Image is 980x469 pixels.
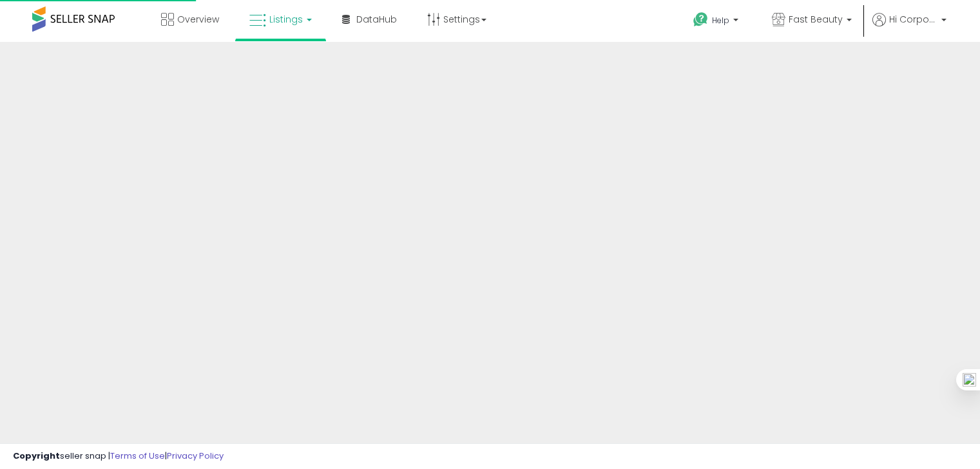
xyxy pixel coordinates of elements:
[712,15,729,26] span: Help
[13,450,224,463] div: seller snap | |
[356,13,397,26] span: DataHub
[789,13,843,26] span: Fast Beauty
[13,450,60,462] strong: Copyright
[683,2,751,42] a: Help
[693,12,709,28] i: Get Help
[269,13,303,26] span: Listings
[889,13,937,26] span: Hi Corporate
[872,13,946,42] a: Hi Corporate
[963,373,976,387] img: one_i.png
[177,13,219,26] span: Overview
[167,450,224,462] a: Privacy Policy
[110,450,165,462] a: Terms of Use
